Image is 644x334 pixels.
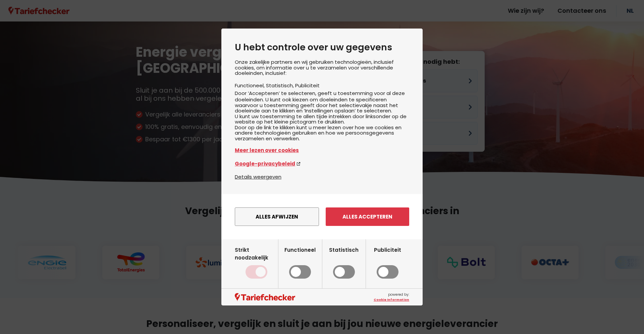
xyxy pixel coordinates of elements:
div: menu [221,194,423,239]
h2: U hebt controle over uw gegevens [235,42,409,53]
label: Strikt noodzakelijk [235,246,278,279]
a: Google-privacybeleid [235,160,409,168]
button: Alles accepteren [326,207,409,226]
li: Statistisch [266,82,295,89]
button: Alles afwijzen [235,207,319,226]
li: Publiciteit [295,82,320,89]
div: Onze zakelijke partners en wij gebruiken technologieën, inclusief cookies, om informatie over u t... [235,59,409,173]
img: logo [235,293,295,301]
span: powered by: [374,292,409,302]
label: Publiciteit [374,246,401,279]
label: Statistisch [329,246,359,279]
button: Details weergeven [235,173,281,181]
a: Meer lezen over cookies [235,146,409,154]
label: Functioneel [284,246,316,279]
li: Functioneel [235,82,266,89]
a: Cookie Information [374,297,409,302]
